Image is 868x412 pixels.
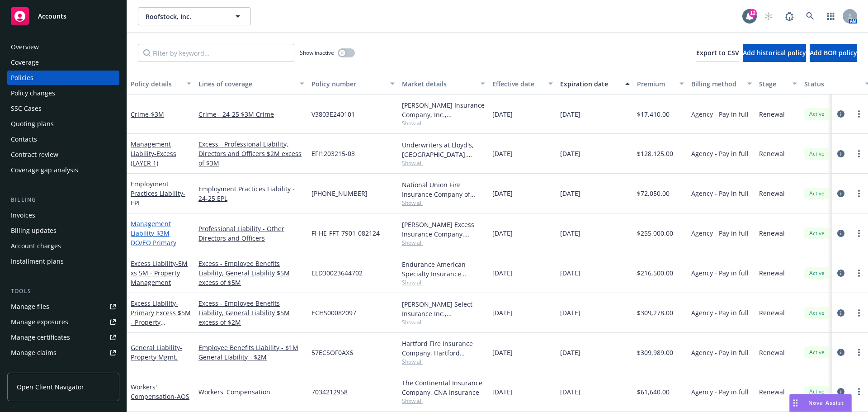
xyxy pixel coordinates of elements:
span: Renewal [759,109,785,119]
span: Active [808,110,826,118]
div: Contacts [11,132,37,147]
span: [DATE] [560,387,580,397]
a: Switch app [822,7,840,25]
span: Active [808,269,826,277]
span: Agency - Pay in full [691,109,749,119]
a: Contacts [7,132,119,147]
a: Manage certificates [7,330,119,345]
button: Roofstock, Inc. [138,7,251,25]
a: Workers' Compensation [198,387,304,397]
span: - AOS [175,392,189,401]
span: Active [808,229,826,237]
div: Quoting plans [11,117,54,131]
button: Policy number [308,73,398,95]
a: more [854,228,864,239]
span: $72,050.00 [637,189,670,198]
div: Policy changes [11,86,55,100]
a: Coverage [7,55,119,70]
div: Tools [7,287,119,296]
a: circleInformation [835,386,846,397]
a: circleInformation [835,347,846,358]
button: Add historical policy [743,44,806,62]
span: [DATE] [492,109,513,119]
a: Account charges [7,239,119,253]
span: Active [808,309,826,317]
a: Start snowing [759,7,778,25]
div: [PERSON_NAME] Insurance Company, Inc., [PERSON_NAME] Group [402,100,485,119]
a: Report a Bug [780,7,798,25]
span: 7034212958 [311,387,348,397]
div: Manage certificates [11,330,70,345]
a: Manage files [7,299,119,314]
span: Renewal [759,268,785,278]
span: [DATE] [492,308,513,317]
span: Show all [402,119,485,127]
button: Nova Assist [789,394,852,412]
a: more [854,386,864,397]
span: Show all [402,239,485,246]
span: $216,500.00 [637,268,673,278]
a: Accounts [7,4,119,29]
span: Export to CSV [696,48,739,57]
span: [DATE] [492,228,513,238]
a: Excess - Employee Benefits Liability, General Liability $5M excess of $2M [198,298,304,327]
a: Excess Liability [131,299,191,336]
div: Account charges [11,239,61,253]
span: $17,410.00 [637,109,670,119]
a: more [854,109,864,119]
span: Renewal [759,308,785,317]
div: Invoices [11,208,35,223]
a: Excess - Employee Benefits Liability, General Liability $5M excess of $5M [198,259,304,287]
div: Effective date [492,79,543,89]
span: [DATE] [492,189,513,198]
a: Employment Practices Liability [131,180,185,207]
a: Policy changes [7,86,119,100]
span: [DATE] [492,268,513,278]
span: [DATE] [560,109,580,119]
button: Add BOR policy [810,44,857,62]
span: Open Client Navigator [17,382,84,392]
span: Active [808,348,826,356]
a: more [854,347,864,358]
a: General Liability [131,343,182,361]
a: Employment Practices Liability - 24-25 EPL [198,184,304,203]
a: more [854,188,864,199]
div: Market details [402,79,475,89]
span: Agency - Pay in full [691,149,749,158]
span: Show all [402,199,485,207]
div: Billing method [691,79,742,89]
a: Workers' Compensation [131,383,189,401]
div: Policy number [311,79,385,89]
span: 57ECSOF0AX6 [311,348,353,357]
span: Nova Assist [808,399,844,407]
span: Accounts [38,13,66,20]
span: Agency - Pay in full [691,228,749,238]
button: Effective date [489,73,557,95]
a: Management Liability [131,140,176,167]
div: Coverage [11,55,39,70]
a: Management Liability [131,219,176,247]
div: Overview [11,40,39,54]
div: Policies [11,71,33,85]
span: Agency - Pay in full [691,387,749,397]
span: Renewal [759,149,785,158]
span: Show all [402,397,485,405]
a: Billing updates [7,223,119,238]
div: Manage exposures [11,315,68,329]
span: ECHS00082097 [311,308,356,317]
span: Agency - Pay in full [691,268,749,278]
a: more [854,148,864,159]
a: SSC Cases [7,101,119,116]
div: Contract review [11,147,58,162]
span: Add historical policy [743,48,806,57]
span: Agency - Pay in full [691,189,749,198]
span: $309,989.00 [637,348,673,357]
a: Installment plans [7,254,119,269]
span: [DATE] [492,149,513,158]
div: Endurance American Specialty Insurance Company, Sompo International, RT Specialty Insurance Servi... [402,260,485,279]
a: Directors and Officers [198,233,304,243]
div: Lines of coverage [198,79,294,89]
div: Coverage gap analysis [11,163,78,177]
div: [PERSON_NAME] Excess Insurance Company, [PERSON_NAME] Insurance Group, RT Specialty Insurance Ser... [402,220,485,239]
div: Stage [759,79,787,89]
